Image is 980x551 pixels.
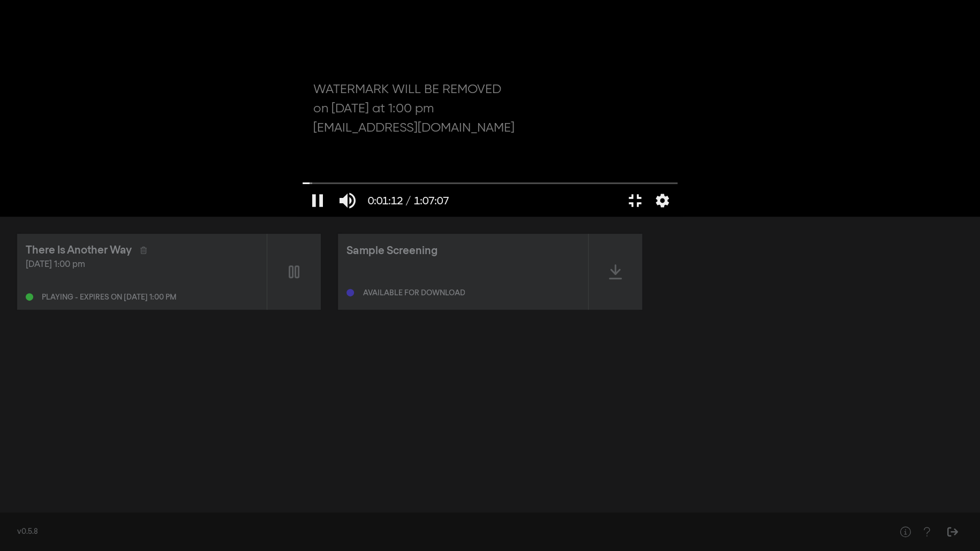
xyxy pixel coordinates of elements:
div: [DATE] 1:00 pm [26,258,258,271]
button: Mute [333,185,363,217]
div: v0.5.8 [17,526,873,538]
button: Help [894,521,916,542]
button: Pause [303,185,333,217]
div: There Is Another Way [26,242,132,258]
div: Playing - expires on [DATE] 1:00 pm [42,294,176,301]
button: 0:01:12 / 1:07:07 [363,185,454,217]
button: Help [916,521,937,542]
button: More settings [650,185,675,217]
button: Exit full screen [620,185,650,217]
div: Available for download [363,289,465,297]
div: Sample Screening [346,243,437,259]
button: Sign Out [941,521,963,542]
